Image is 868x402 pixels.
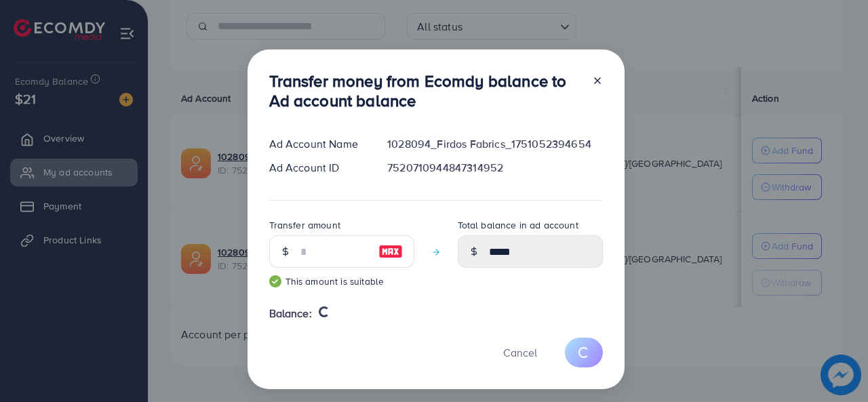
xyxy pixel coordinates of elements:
label: Total balance in ad account [458,218,578,232]
small: This amount is suitable [269,275,414,288]
label: Transfer amount [269,218,340,232]
div: Ad Account ID [258,160,377,176]
div: 7520710944847314952 [376,160,613,176]
div: 1028094_Firdos Fabrics_1751052394654 [376,136,613,152]
span: Balance: [269,306,312,321]
div: Ad Account Name [258,136,377,152]
h3: Transfer money from Ecomdy balance to Ad account balance [269,71,581,110]
img: image [378,243,403,260]
button: Cancel [486,338,554,367]
span: Cancel [503,345,537,360]
img: guide [269,275,281,287]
